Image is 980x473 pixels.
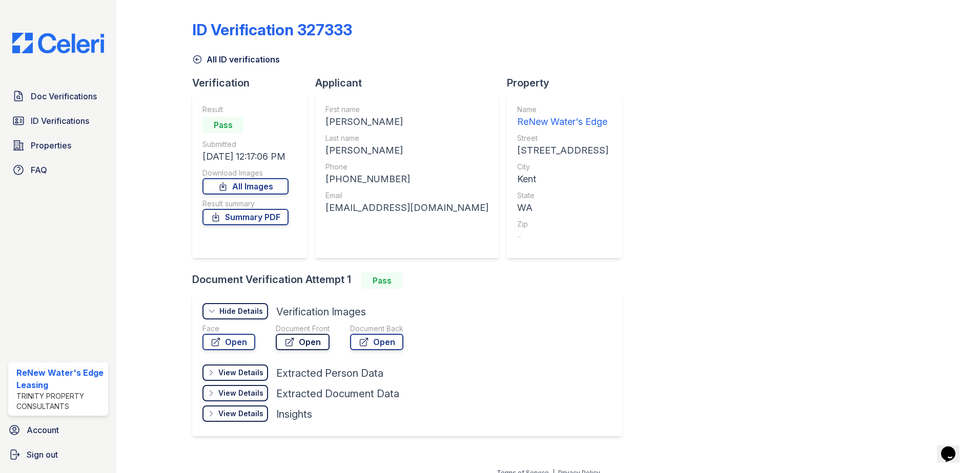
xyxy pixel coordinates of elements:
div: Hide Details [219,306,263,316]
div: WA [517,201,608,215]
div: [PHONE_NUMBER] [325,172,488,186]
span: Account [27,424,59,436]
div: Name [517,104,608,115]
span: Properties [31,139,71,152]
div: Zip [517,219,608,229]
iframe: chat widget [937,432,970,463]
a: Sign out [4,444,112,465]
a: Properties [8,135,108,156]
div: View Details [218,368,263,378]
div: First name [325,104,488,115]
div: ReNew Water's Edge Leasing [16,367,104,391]
div: Trinity Property Consultants [16,391,104,412]
div: Face [202,324,255,334]
div: Phone [325,162,488,172]
div: Street [517,133,608,143]
a: All Images [202,178,289,195]
a: Name ReNew Water's Edge [517,104,608,129]
div: ID Verification 327333 [192,20,352,39]
div: Verification Images [276,305,366,319]
div: Insights [276,407,312,421]
div: Result summary [202,199,289,209]
div: Verification [192,76,315,90]
span: Sign out [27,448,58,461]
a: Open [202,334,255,350]
a: Doc Verifications [8,86,108,106]
div: Result [202,104,289,115]
div: Applicant [315,76,507,90]
a: FAQ [8,160,108,180]
span: Doc Verifications [31,90,97,102]
div: Pass [202,117,243,133]
div: Document Verification Attempt 1 [192,272,630,289]
div: Submitted [202,139,289,149]
span: ID Verifications [31,115,89,127]
a: Open [276,334,330,350]
div: [PERSON_NAME] [325,115,488,129]
div: Document Front [276,324,330,334]
div: Extracted Document Data [276,386,399,401]
a: Summary PDF [202,209,289,225]
div: [PERSON_NAME] [325,143,488,158]
span: FAQ [31,164,47,176]
div: Last name [325,133,488,143]
div: [EMAIL_ADDRESS][DOMAIN_NAME] [325,201,488,215]
a: Open [350,334,403,350]
div: State [517,190,608,201]
a: ID Verifications [8,111,108,131]
div: [STREET_ADDRESS] [517,143,608,158]
div: - [517,229,608,244]
div: Extracted Person Data [276,366,383,380]
div: Property [507,76,630,90]
div: Document Back [350,324,403,334]
img: CE_Logo_Blue-a8612792a0a2168367f1c8372b55b34899dd931a85d93a1a3d3e32e68fde9ad4.png [4,33,112,53]
div: View Details [218,388,263,398]
a: Account [4,420,112,440]
div: View Details [218,408,263,419]
a: All ID verifications [192,53,280,66]
div: Email [325,190,488,201]
div: Download Images [202,168,289,178]
div: Kent [517,172,608,186]
div: [DATE] 12:17:06 PM [202,149,289,164]
div: City [517,162,608,172]
div: Pass [361,272,402,289]
div: ReNew Water's Edge [517,115,608,129]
